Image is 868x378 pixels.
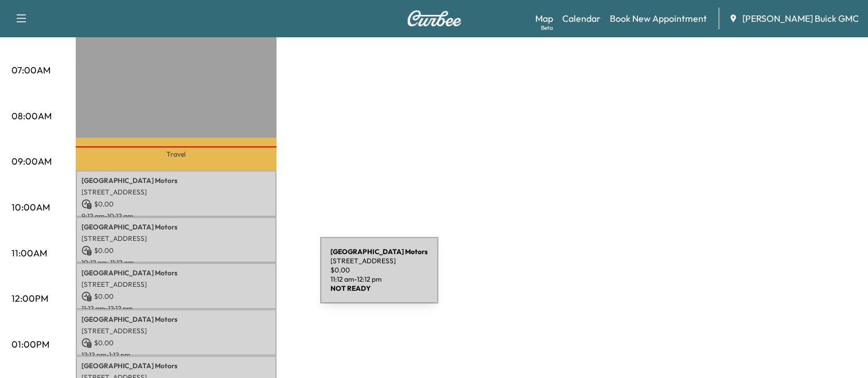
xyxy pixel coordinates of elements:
p: 10:12 am - 11:12 am [81,258,271,267]
p: [GEOGRAPHIC_DATA] Motors [81,176,271,185]
a: Book New Appointment [610,11,707,25]
p: Travel [76,138,277,170]
p: [GEOGRAPHIC_DATA] Motors [81,268,271,278]
p: 12:12 pm - 1:12 pm [81,350,271,360]
p: 12:00PM [11,291,48,305]
p: [GEOGRAPHIC_DATA] Motors [81,361,271,371]
p: [STREET_ADDRESS] [81,280,271,289]
p: 11:00AM [11,246,47,260]
p: 10:00AM [11,200,50,214]
span: [PERSON_NAME] Buick GMC [742,11,859,25]
p: $ 0.00 [81,338,271,348]
p: $ 0.00 [81,245,271,256]
p: 08:00AM [11,109,52,123]
p: [GEOGRAPHIC_DATA] Motors [81,315,271,324]
p: 11:12 am - 12:12 pm [81,304,271,313]
p: [STREET_ADDRESS] [81,188,271,197]
img: Curbee Logo [407,10,462,26]
p: [STREET_ADDRESS] [81,326,271,336]
p: 09:00AM [11,154,52,168]
p: $ 0.00 [81,199,271,209]
p: 9:12 am - 10:12 am [81,212,271,221]
a: Calendar [562,11,601,25]
p: [STREET_ADDRESS] [81,234,271,243]
p: [GEOGRAPHIC_DATA] Motors [81,223,271,232]
p: 01:00PM [11,337,49,351]
p: $ 0.00 [81,291,271,302]
div: Beta [541,24,553,32]
a: MapBeta [535,11,553,25]
p: 07:00AM [11,63,50,77]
